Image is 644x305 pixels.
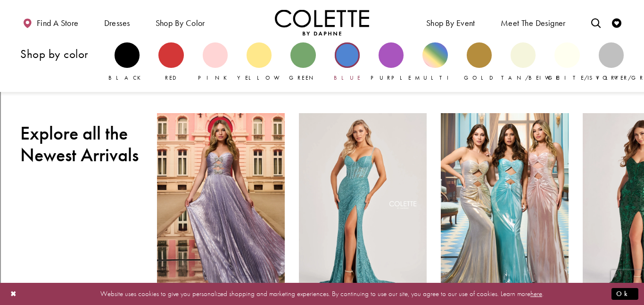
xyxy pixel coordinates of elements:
[611,288,638,300] button: Submit Dialog
[108,74,146,82] span: Black
[153,9,207,35] span: Shop by color
[467,42,492,82] a: Gold
[530,289,542,298] a: here
[20,48,105,60] h3: Shop by color
[379,42,404,82] a: Purple
[498,9,568,35] a: Meet the designer
[4,55,640,63] div: Rename
[424,9,478,35] span: Shop By Event
[554,42,579,82] a: White/Ivory
[289,74,317,82] span: Green
[68,288,576,300] p: Website uses cookies to give you personalized shopping and marketing experiences. By continuing t...
[464,74,494,82] span: Gold
[4,21,640,29] div: Move To ...
[158,42,183,82] a: Red
[115,42,140,82] a: Black
[371,74,411,82] span: Purple
[589,9,603,35] a: Toggle search
[610,9,624,35] a: Check Wishlist
[501,18,566,28] span: Meet the designer
[237,74,285,82] span: Yellow
[102,9,132,35] span: Dresses
[4,63,640,72] div: Move To ...
[6,286,22,302] button: Close Dialog
[4,12,640,21] div: Sort New > Old
[203,42,228,82] a: Pink
[4,29,640,38] div: Delete
[198,74,232,82] span: Pink
[4,46,640,55] div: Sign out
[275,9,369,35] img: Colette by Daphne
[247,42,272,82] a: Yellow
[4,4,640,12] div: Sort A > Z
[599,42,624,82] a: Silver/Gray
[422,42,447,82] a: Multi
[4,38,640,46] div: Options
[20,9,81,35] a: Find a store
[426,18,475,28] span: Shop By Event
[335,42,360,82] a: Blue
[156,18,205,28] span: Shop by color
[501,74,560,82] span: Tan/Beige
[290,42,315,82] a: Green
[511,42,536,82] a: Tan/Beige
[334,74,361,82] span: Blue
[37,18,79,28] span: Find a store
[275,9,369,35] a: Visit Home Page
[165,74,177,82] span: Red
[545,74,623,82] span: White/Ivory
[104,18,130,28] span: Dresses
[415,74,455,82] span: Multi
